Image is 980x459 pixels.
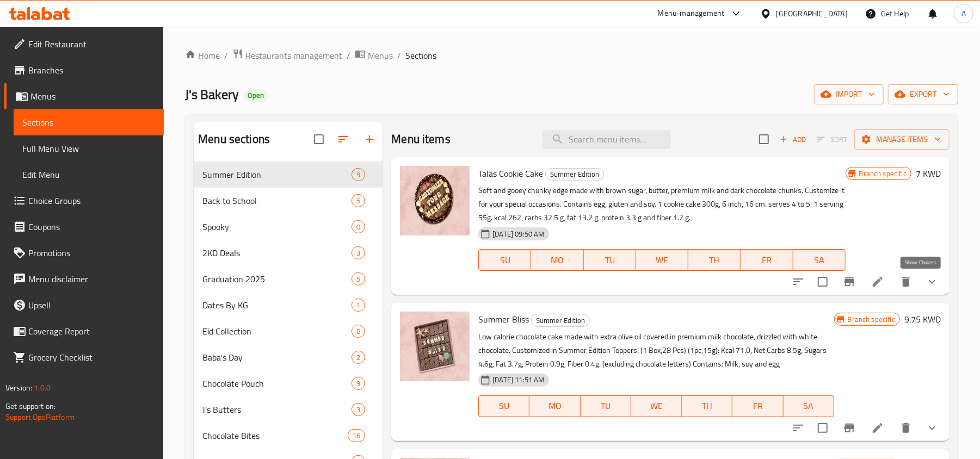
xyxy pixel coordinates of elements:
[478,249,531,271] button: SU
[863,133,941,146] span: Manage items
[855,169,911,179] span: Branch specific
[34,381,51,395] span: 1.0.0
[352,405,365,415] span: 3
[202,246,352,259] span: 2KD Deals
[352,170,365,180] span: 9
[352,248,365,258] span: 3
[352,168,365,181] div: items
[775,131,810,148] span: Add item
[352,300,365,311] span: 1
[888,84,958,104] button: export
[202,325,352,338] span: Eid Collection
[693,252,736,268] span: TH
[194,423,383,449] div: Chocolate Bites16
[28,38,155,51] span: Edit Restaurant
[352,352,365,363] span: 2
[352,196,365,206] span: 5
[348,429,365,442] div: items
[348,431,365,441] span: 16
[202,403,352,416] span: J's Butters
[194,240,383,266] div: 2KD Deals3
[636,249,688,271] button: WE
[854,129,950,150] button: Manage items
[798,252,841,268] span: SA
[688,249,741,271] button: TH
[22,142,155,155] span: Full Menu View
[535,252,579,268] span: MO
[400,312,470,381] img: Summer Bliss
[785,269,811,295] button: sort-choices
[488,375,548,385] span: [DATE] 11:51 AM
[22,116,155,129] span: Sections
[776,8,848,20] div: [GEOGRAPHIC_DATA]
[185,49,220,62] a: Home
[546,168,603,181] span: Summer Edition
[814,84,884,104] button: import
[893,415,919,441] button: delete
[194,318,383,344] div: Eid Collection6
[14,109,164,135] a: Sections
[534,398,576,414] span: MO
[28,351,155,364] span: Grocery Checklist
[352,351,365,364] div: items
[4,57,164,83] a: Branches
[243,89,268,102] div: Open
[5,410,75,424] a: Support.OpsPlatform
[202,299,352,312] span: Dates By KG
[352,194,365,207] div: items
[5,399,56,413] span: Get support on:
[810,131,854,148] span: Select section first
[28,272,155,286] span: Menu disclaimer
[640,252,684,268] span: WE
[4,188,164,214] a: Choice Groups
[775,131,810,148] button: Add
[347,49,350,62] li: /
[198,131,270,147] h2: Menu sections
[483,398,525,414] span: SU
[194,214,383,240] div: Spooky0
[28,299,155,312] span: Upsell
[529,395,580,417] button: MO
[202,351,352,364] span: Baba's Day
[194,344,383,370] div: Baba's Day2
[753,128,775,151] span: Select section
[811,270,834,293] span: Select to update
[588,252,632,268] span: TU
[871,421,884,435] a: Edit menu item
[28,194,155,207] span: Choice Groups
[916,166,941,181] h6: 7 KWD
[355,48,393,63] a: Menus
[194,370,383,396] div: Chocolate Pouch9
[4,214,164,240] a: Coupons
[352,220,365,233] div: items
[14,162,164,188] a: Edit Menu
[793,249,846,271] button: SA
[778,133,808,146] span: Add
[232,48,342,63] a: Restaurants management
[631,395,682,417] button: WE
[5,381,32,395] span: Version:
[823,88,875,101] span: import
[352,379,365,389] span: 9
[531,249,583,271] button: MO
[636,398,677,414] span: WE
[871,275,884,288] a: Edit menu item
[194,396,383,423] div: J's Butters3
[961,8,966,20] span: A
[788,398,830,414] span: SA
[919,269,945,295] button: show more
[904,312,941,327] h6: 9.75 KWD
[28,325,155,338] span: Coverage Report
[732,395,783,417] button: FR
[836,415,862,441] button: Branch-specific-item
[545,168,604,181] div: Summer Edition
[483,252,527,268] span: SU
[4,266,164,292] a: Menu disclaimer
[202,272,352,286] span: Graduation 2025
